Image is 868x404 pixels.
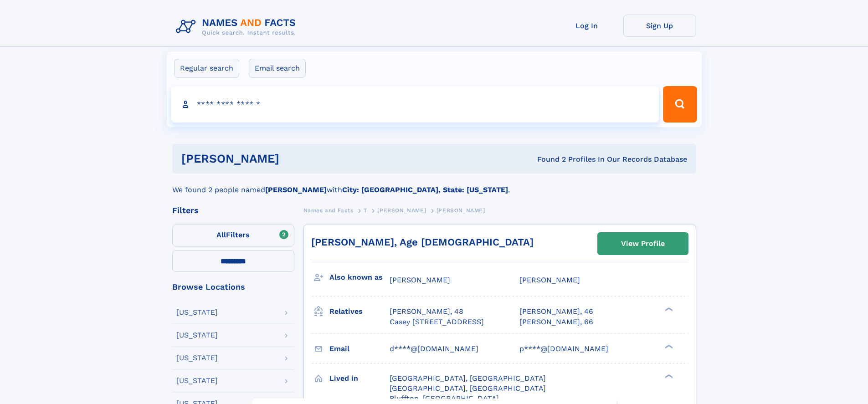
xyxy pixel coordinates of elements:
[265,185,327,194] b: [PERSON_NAME]
[390,317,484,327] a: Casey [STREET_ADDRESS]
[172,225,294,246] label: Filters
[176,354,218,362] div: [US_STATE]
[663,343,673,349] div: ❯
[390,276,450,284] span: [PERSON_NAME]
[176,377,218,384] div: [US_STATE]
[172,283,294,291] div: Browse Locations
[390,307,463,317] a: [PERSON_NAME], 48
[249,59,306,78] label: Email search
[176,332,218,339] div: [US_STATE]
[408,154,687,164] div: Found 2 Profiles In Our Records Database
[303,205,354,216] a: Names and Facts
[621,233,665,254] div: View Profile
[176,309,218,316] div: [US_STATE]
[377,205,426,216] a: [PERSON_NAME]
[329,371,390,386] h3: Lived in
[311,236,534,248] a: [PERSON_NAME], Age [DEMOGRAPHIC_DATA]
[216,230,226,239] span: All
[364,205,367,216] a: T
[174,59,239,78] label: Regular search
[171,86,659,123] input: search input
[663,307,673,312] div: ❯
[181,153,408,164] h1: [PERSON_NAME]
[364,207,367,214] span: T
[390,394,499,403] span: Bluffton, [GEOGRAPHIC_DATA]
[663,373,673,379] div: ❯
[172,15,303,39] img: Logo Names and Facts
[519,317,593,327] a: [PERSON_NAME], 66
[329,341,390,357] h3: Email
[437,207,485,214] span: [PERSON_NAME]
[390,384,546,393] span: [GEOGRAPHIC_DATA], [GEOGRAPHIC_DATA]
[663,86,697,123] button: Search Button
[623,15,696,37] a: Sign Up
[329,270,390,285] h3: Also known as
[598,233,688,255] a: View Profile
[342,185,508,194] b: City: [GEOGRAPHIC_DATA], State: [US_STATE]
[519,307,593,317] a: [PERSON_NAME], 46
[519,276,580,284] span: [PERSON_NAME]
[550,15,623,37] a: Log In
[172,174,696,195] div: We found 2 people named with .
[329,304,390,319] h3: Relatives
[390,374,546,383] span: [GEOGRAPHIC_DATA], [GEOGRAPHIC_DATA]
[377,207,426,214] span: [PERSON_NAME]
[172,206,294,215] div: Filters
